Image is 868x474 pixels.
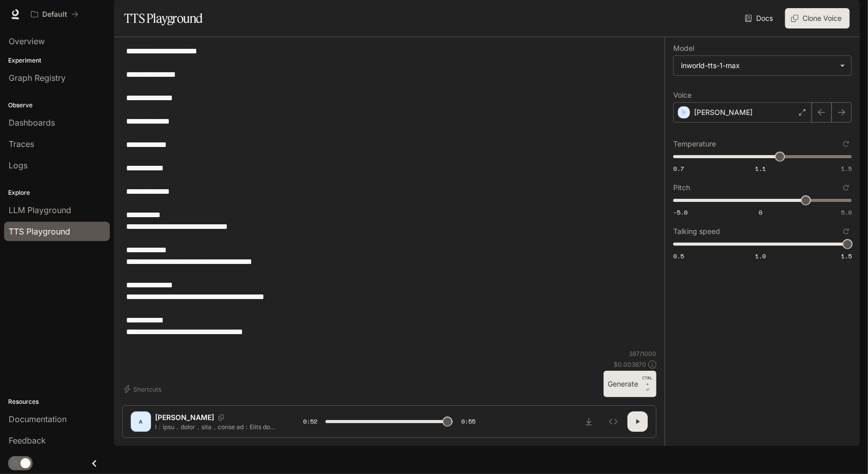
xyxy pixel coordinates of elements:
[122,381,165,397] button: Shortcuts
[681,61,835,71] div: inworld-tts-1-max
[694,107,753,117] p: [PERSON_NAME]
[673,228,720,235] p: Talking speed
[743,8,777,28] a: Docs
[133,413,149,430] div: A
[155,412,214,423] p: [PERSON_NAME]
[614,360,646,369] p: $ 0.003870
[461,417,475,427] span: 0:55
[303,417,317,427] span: 0:52
[759,208,762,217] span: 0
[841,226,852,237] button: Reset to default
[603,411,623,432] button: Inspect
[579,411,599,432] button: Download audio
[42,10,67,19] p: Default
[755,164,766,173] span: 1.1
[214,414,228,421] button: Copy Voice ID
[841,138,852,150] button: Reset to default
[604,371,656,397] button: GenerateCTRL +⏎
[642,375,652,387] p: CTRL +
[155,423,279,431] p: l：ipsu，dolor，sita，conse ad：Elits do eius, tem'inc u-lab etdol; Magnaa eni adm, ven-qui nostr exer...
[629,349,656,358] p: 387 / 1000
[674,56,851,75] div: inworld-tts-1-max
[673,252,684,260] span: 0.5
[841,208,852,217] span: 5.0
[673,184,690,191] p: Pitch
[841,252,852,260] span: 1.5
[755,252,766,260] span: 1.0
[841,182,852,193] button: Reset to default
[841,164,852,173] span: 1.5
[673,208,687,217] span: -5.0
[26,4,83,24] button: All workspaces
[673,92,692,99] p: Voice
[673,140,716,147] p: Temperature
[673,45,694,52] p: Model
[642,375,652,393] p: ⏎
[124,8,203,28] h1: TTS Playground
[673,164,684,173] span: 0.7
[785,8,850,28] button: Clone Voice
